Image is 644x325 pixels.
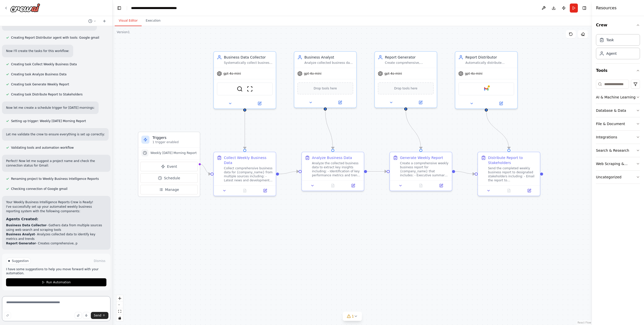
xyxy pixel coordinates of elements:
[12,259,29,263] span: Suggestion
[385,61,434,65] div: Create comprehensive, professional weekly business reports that synthesize analyzed data into cle...
[465,55,514,60] div: Report Distributor
[11,72,66,76] span: Creating task Analyze Business Data
[6,159,106,168] p: Perfect! Now let me suggest a project name and check the connection status for Gmail:
[117,30,130,34] div: Version 1
[294,51,357,108] div: Business AnalystAnalyze collected business data to identify key metrics, trends, patterns, and in...
[116,302,123,308] button: zoom out
[596,108,626,113] div: Database & Data
[6,278,106,286] button: Run Automation
[6,105,95,110] p: Now let me create a schedule trigger for [DATE] mornings:
[83,312,90,319] button: Click to speak your automation idea
[86,18,98,24] button: Switch to previous chat
[213,51,276,109] div: Business Data CollectorSystematically collect business data from multiple sources including web r...
[389,152,452,191] div: Generate Weekly ReportCreate a comprehensive weekly business report for {company_name} that inclu...
[6,204,106,213] p: I've successfully set up your automated weekly business reporting system with the following compo...
[116,315,123,321] button: toggle interactivity
[432,183,450,189] button: Open in side panel
[256,188,274,194] button: Open in side panel
[367,169,387,174] g: Edge from 20f6c04c-9de0-4457-8535-0d162b7a4e68 to c8a9257b-7921-4f10-b95c-7461521b7660
[11,119,86,123] span: Setting up trigger: Weekly [DATE] Morning Report
[6,132,105,137] p: Let me validate the crew to ensure everything is set up correctly:
[152,135,197,140] h3: Triggers
[140,185,198,194] button: Manage
[116,5,123,12] button: Hide left sidebar
[488,166,537,182] div: Send the completed weekly business report to designated stakeholders including: - Email the repor...
[242,112,247,149] g: Edge from 468f16c2-0304-4857-a000-57af8b570331 to c6ab0042-1697-4f30-82a0-b3f18eacd84a
[483,86,489,92] img: Google gmail
[237,86,243,92] img: SerperDevTool
[596,104,640,117] button: Database & Data
[606,37,614,42] div: Task
[200,162,211,177] g: Edge from triggers to c6ab0042-1697-4f30-82a0-b3f18eacd84a
[6,217,38,221] strong: Agents Created:
[596,144,640,157] button: Search & Research
[596,171,640,184] button: Uncategorized
[11,187,67,191] span: Checking connection of Google gmail
[596,161,636,166] div: Web Scraping & Browsing
[6,241,106,246] li: - Creates comprehensive, p
[46,280,71,284] span: Run Automation
[234,188,256,194] button: No output available
[477,152,540,196] div: Distribute Report to StakeholdersSend the completed weekly business report to designated stakehol...
[152,140,197,144] p: 1 trigger enabled
[11,146,74,150] span: Validating tools and automation workflow
[326,99,354,105] button: Open in side panel
[140,173,198,183] button: Schedule
[322,183,344,189] button: No output available
[394,86,418,91] span: Drop tools here
[11,62,77,66] span: Creating task Collect Weekly Business Data
[596,131,640,144] button: Integrations
[224,61,273,65] div: Systematically collect business data from multiple sources including web research, news, and avai...
[400,161,449,177] div: Create a comprehensive weekly business report for {company_name} that includes: - Executive summa...
[596,78,640,188] div: Tools
[455,169,475,177] g: Edge from c8a9257b-7921-4f10-b95c-7461521b7660 to 5310d638-0470-4181-a8f8-e92736371f03
[138,132,200,197] div: Triggers1 trigger enabledWeekly [DATE] Morning ReportEventScheduleManage
[140,162,198,171] button: Event
[343,312,362,321] button: 1
[10,3,40,12] img: Logo
[4,312,11,319] button: Improve this prompt
[223,72,241,76] span: gpt-4o-mini
[465,72,482,76] span: gpt-4o-mini
[224,155,273,165] div: Collect Weekly Business Data
[6,232,106,241] li: - Analyzes collected data to identify key metrics and trends
[304,61,353,65] div: Analyze collected business data to identify key metrics, trends, patterns, and insights that are ...
[596,5,617,11] h4: Resources
[384,72,402,76] span: gpt-4o-mini
[406,99,435,105] button: Open in side panel
[116,295,123,321] div: React Flow controls
[100,18,108,24] button: Start a new chat
[312,155,352,160] div: Analyze Business Data
[75,312,82,319] button: Upload files
[403,111,423,149] g: Edge from 702e598b-02a4-4907-98c1-26b52dcf7a6f to c8a9257b-7921-4f10-b95c-7461521b7660
[6,242,36,245] strong: Report Generator
[488,155,537,165] div: Distribute Report to Stakeholders
[606,51,617,56] div: Agent
[131,6,188,11] nav: breadcrumb
[596,64,640,78] button: Tools
[578,321,591,324] a: React Flow attribution
[487,100,515,106] button: Open in side panel
[596,157,640,170] button: Web Scraping & Browsing
[247,86,253,92] img: ScrapeWebsiteTool
[245,100,274,106] button: Open in side panel
[6,267,106,275] p: I have some suggestions to help you move forward with your automation.
[224,55,273,60] div: Business Data Collector
[520,188,538,194] button: Open in side panel
[142,16,165,26] button: Execution
[581,5,588,12] button: Hide right sidebar
[455,51,518,109] div: Report DistributorAutomatically distribute completed weekly business reports to designated stakeh...
[385,55,434,60] div: Report Generator
[165,187,179,192] span: Manage
[304,55,353,60] div: Business Analyst
[596,148,629,153] div: Search & Research
[301,152,364,191] div: Analyze Business DataAnalyze the collected business data to extract key insights including: - Ide...
[94,313,101,317] span: Send
[115,16,142,26] button: Visual Editor
[374,51,437,108] div: Report GeneratorCreate comprehensive, professional weekly business reports that synthesize analyz...
[596,135,617,140] div: Integrations
[164,176,180,181] span: Schedule
[596,95,635,100] div: AI & Machine Learning
[93,258,106,263] button: Dismiss
[6,200,106,204] h2: Your Weekly Business Intelligence Reports Crew is Ready!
